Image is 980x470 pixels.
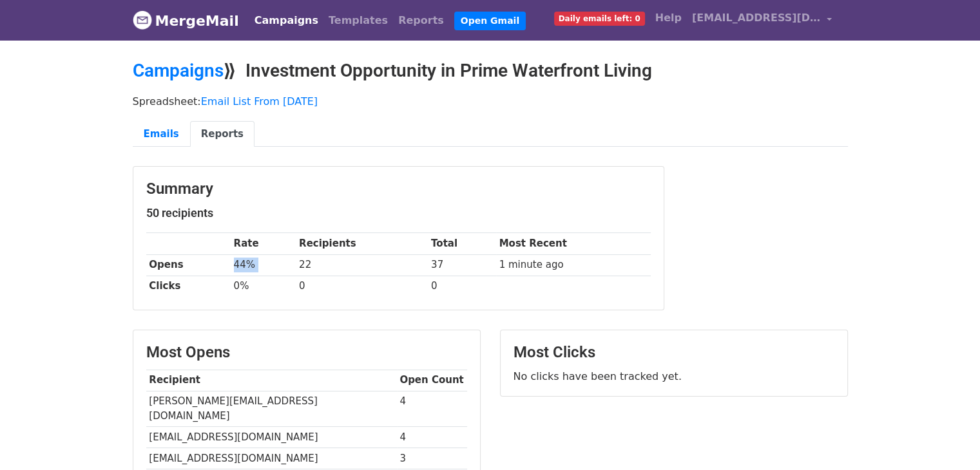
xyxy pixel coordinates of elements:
[454,12,526,30] a: Open Gmail
[146,254,231,276] th: Opens
[323,8,393,33] a: Templates
[146,180,651,198] h3: Summary
[496,233,651,254] th: Most Recent
[201,95,318,108] a: Email List From [DATE]
[190,121,255,147] a: Reports
[296,233,428,254] th: Recipients
[133,60,224,81] a: Campaigns
[133,121,190,147] a: Emails
[133,60,848,82] h2: ⟫ Investment Opportunity in Prime Waterfront Living
[133,10,152,30] img: MergeMail logo
[146,276,231,297] th: Clicks
[428,254,496,276] td: 37
[514,370,834,383] p: No clicks have been tracked yet.
[133,95,848,108] p: Spreadsheet:
[146,370,397,391] th: Recipient
[397,448,467,469] td: 3
[146,206,651,220] h5: 50 recipients
[496,254,651,276] td: 1 minute ago
[146,448,397,469] td: [EMAIL_ADDRESS][DOMAIN_NAME]
[428,233,496,254] th: Total
[916,408,980,470] iframe: Chat Widget
[146,343,467,362] h3: Most Opens
[650,5,687,31] a: Help
[296,254,428,276] td: 22
[146,427,397,448] td: [EMAIL_ADDRESS][DOMAIN_NAME]
[397,391,467,427] td: 4
[146,391,397,427] td: [PERSON_NAME][EMAIL_ADDRESS][DOMAIN_NAME]
[231,233,296,254] th: Rate
[428,276,496,297] td: 0
[393,8,449,33] a: Reports
[549,5,650,31] a: Daily emails left: 0
[397,427,467,448] td: 4
[296,276,428,297] td: 0
[514,343,834,362] h3: Most Clicks
[687,5,838,35] a: [EMAIL_ADDRESS][DOMAIN_NAME]
[231,254,296,276] td: 44%
[133,7,239,34] a: MergeMail
[249,8,323,33] a: Campaigns
[397,370,467,391] th: Open Count
[231,276,296,297] td: 0%
[554,12,645,26] span: Daily emails left: 0
[692,10,821,26] span: [EMAIL_ADDRESS][DOMAIN_NAME]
